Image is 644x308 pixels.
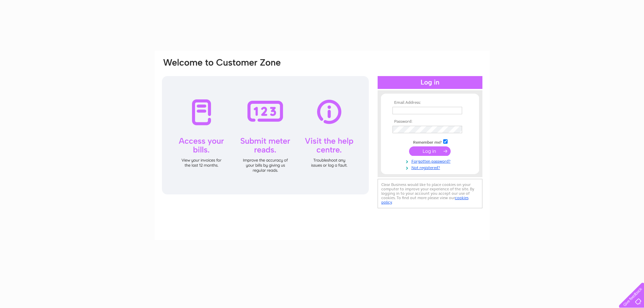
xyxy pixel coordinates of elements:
th: Password: [391,119,469,124]
td: Remember me? [391,138,469,145]
a: Not registered? [392,164,469,170]
input: Submit [409,146,451,156]
th: Email Address: [391,100,469,105]
div: Clear Business would like to place cookies on your computer to improve your experience of the sit... [378,179,482,208]
a: Forgotten password? [392,158,469,164]
a: cookies policy [381,195,469,205]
